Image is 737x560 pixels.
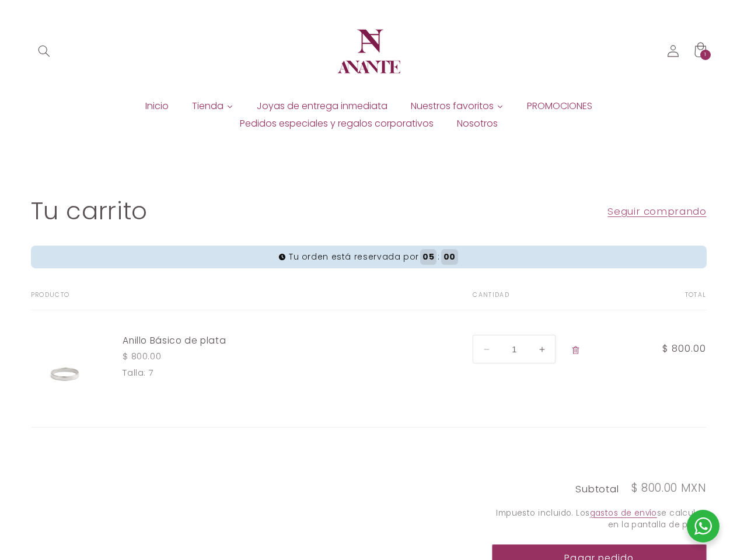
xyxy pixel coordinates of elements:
div: 05 [420,249,436,264]
dd: 7 [149,367,154,379]
p: $ 800.00 MXN [631,483,707,494]
a: Nuestros favoritos [399,97,515,115]
span: Joyas de entrega inmediata [257,100,387,113]
dt: Talla: [123,367,146,379]
img: Anante Joyería | Diseño en plata y oro [334,16,404,86]
span: Inicio [145,100,169,113]
a: Nosotros [445,115,509,132]
span: 1 [704,50,707,60]
span: $ 800.00 [647,341,707,356]
a: Anillo Básico de plata [123,335,306,346]
span: PROMOCIONES [527,100,592,113]
small: Impuesto incluido. Los se calculan en la pantalla de pago. [492,508,707,531]
a: Joyas de entrega inmediata [245,97,399,115]
span: Nuestros favoritos [411,100,494,113]
a: Inicio [134,97,180,115]
a: Anante Joyería | Diseño en plata y oro [329,12,408,91]
div: 00 [441,249,458,264]
div: $ 800.00 [123,351,306,363]
h1: Tu carrito [31,195,148,228]
a: Eliminar Anillo Básico de plata - 7 [565,338,586,363]
th: Total [622,292,707,310]
a: Seguir comprando [607,203,706,220]
span: Pedidos especiales y regalos corporativos [240,117,434,130]
th: Producto [31,292,436,310]
h2: Subtotal [575,484,619,494]
a: gastos de envío [590,508,657,519]
span: Nosotros [457,117,498,130]
span: Tienda [192,100,223,113]
div: Tu orden está reservada por [289,249,459,264]
summary: Búsqueda [31,38,58,65]
a: PROMOCIONES [515,97,604,115]
a: Pedidos especiales y regalos corporativos [228,115,445,132]
th: Cantidad [436,292,622,310]
div: : [420,249,458,264]
a: Tienda [180,97,245,115]
input: Cantidad para Anillo Básico de plata [500,335,529,363]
